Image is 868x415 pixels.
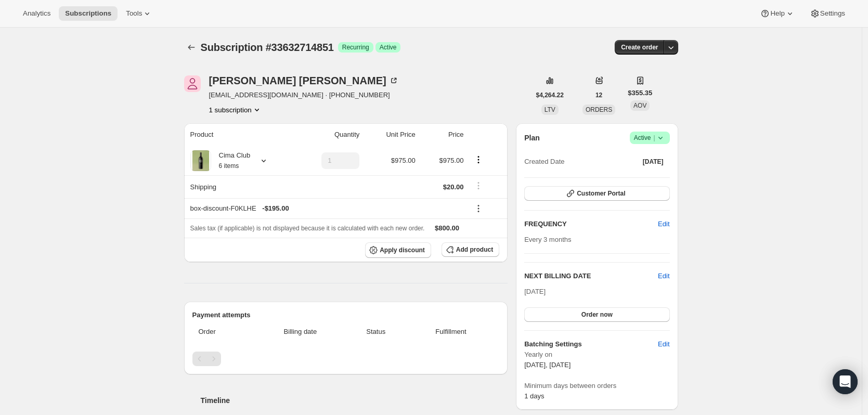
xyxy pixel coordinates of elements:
[17,6,57,21] button: Analytics
[439,157,464,164] span: $975.00
[577,189,625,198] span: Customer Portal
[621,43,658,51] span: Create order
[126,9,142,18] span: Tools
[293,123,363,146] th: Quantity
[184,175,293,198] th: Shipping
[219,162,239,170] small: 6 items
[545,106,555,113] span: LTV
[65,9,111,18] span: Subscriptions
[209,90,399,100] span: [EMAIL_ADDRESS][DOMAIN_NAME] · [PHONE_NUMBER]
[201,395,508,406] h2: Timeline
[833,369,858,394] div: Open Intercom Messenger
[524,381,669,391] span: Minimum days between orders
[184,75,201,92] span: Jessica Spencer
[524,186,669,201] button: Customer Portal
[184,40,199,55] button: Subscriptions
[586,106,612,113] span: ORDERS
[524,349,669,360] span: Yearly on
[23,9,50,18] span: Analytics
[581,310,613,319] span: Order now
[365,242,431,258] button: Apply discount
[342,43,369,51] span: Recurring
[658,219,669,229] span: Edit
[658,271,669,281] button: Edit
[634,133,666,143] span: Active
[524,288,546,295] span: [DATE]
[209,75,399,86] div: [PERSON_NAME] [PERSON_NAME]
[652,216,676,232] button: Edit
[262,203,289,214] span: - $195.00
[524,157,564,167] span: Created Date
[770,9,784,18] span: Help
[524,392,544,400] span: 1 days
[653,134,655,142] span: |
[192,352,500,366] nav: Pagination
[643,158,664,166] span: [DATE]
[628,88,652,98] span: $355.35
[201,42,334,53] span: Subscription #33632714851
[470,180,487,191] button: Shipping actions
[633,102,646,109] span: AOV
[192,310,500,320] h2: Payment attempts
[59,6,118,21] button: Subscriptions
[120,6,159,21] button: Tools
[595,91,602,99] span: 12
[435,224,459,232] span: $800.00
[409,327,493,337] span: Fulfillment
[362,123,418,146] th: Unit Price
[536,91,564,99] span: $4,264.22
[184,123,293,146] th: Product
[524,307,669,322] button: Order now
[419,123,467,146] th: Price
[658,339,669,349] span: Edit
[524,271,658,281] h2: NEXT BILLING DATE
[652,336,676,353] button: Edit
[442,242,499,257] button: Add product
[209,105,262,115] button: Product actions
[820,9,845,18] span: Settings
[524,236,571,243] span: Every 3 months
[589,88,608,102] button: 12
[470,154,487,165] button: Product actions
[190,225,425,232] span: Sales tax (if applicable) is not displayed because it is calculated with each new order.
[754,6,801,21] button: Help
[391,157,416,164] span: $975.00
[190,203,464,214] div: box-discount-F0KLHE
[443,183,464,191] span: $20.00
[615,40,664,55] button: Create order
[192,320,255,343] th: Order
[804,6,851,21] button: Settings
[524,339,658,349] h6: Batching Settings
[456,245,493,254] span: Add product
[530,88,570,102] button: $4,264.22
[524,219,658,229] h2: FREQUENCY
[257,327,343,337] span: Billing date
[524,361,571,369] span: [DATE], [DATE]
[349,327,403,337] span: Status
[380,43,397,51] span: Active
[211,150,251,171] div: Cima Club
[380,246,425,254] span: Apply discount
[637,154,670,169] button: [DATE]
[524,133,540,143] h2: Plan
